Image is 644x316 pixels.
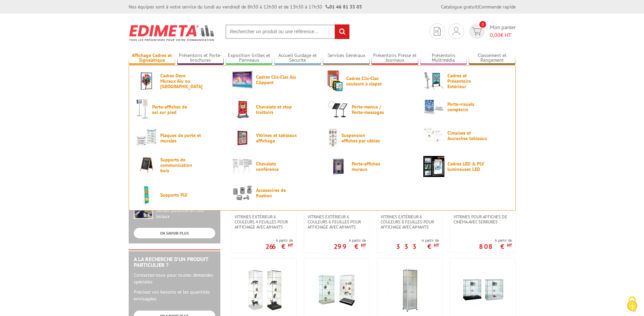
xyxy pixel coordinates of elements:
[423,99,444,115] img: Porte-visuels comptoirs
[377,214,442,230] a: Vitrines extérieur 6 couleurs 8 feuilles pour affichage avec aimants
[136,99,221,120] a: Porte-affiches de sol sur pied
[328,127,412,149] a: Suspension affiches par câbles
[447,161,488,172] span: Cadres LED & PLV lumineuses LED
[308,214,366,230] span: Vitrines extérieur 6 couleurs 6 feuilles pour affichage avec aimants
[469,53,516,64] a: Classement et Rangement
[467,23,516,39] a: devis rapide 0 Mon panier 0,00€ HT
[315,268,359,312] img: Vitrines d'exposition mobiles - toit verre trempé sécurit - couleurs blanc mat ou noir mat - larg...
[160,157,201,173] span: Supports de communication bois
[304,214,369,230] a: Vitrines extérieur 6 couleurs 6 feuilles pour affichage avec aimants
[423,127,508,144] a: Cimaises et Accroches tableaux
[129,20,215,45] img: Edimeta
[134,228,215,238] a: EN SAVOIR PLUS
[232,99,317,120] a: Chevalets et stop trottoirs
[352,161,392,172] span: Porte-affiches muraux
[226,53,273,64] a: Exposition Grilles et Panneaux
[453,27,460,35] img: devis rapide
[136,184,157,205] img: Supports PLV
[328,99,412,120] a: Porte-menus / Porte-messages
[265,244,293,249] p: 266 €
[160,192,201,198] span: Supports PLV
[381,214,439,230] span: Vitrines extérieur 6 couleurs 8 feuilles pour affichage avec aimants
[134,272,215,285] p: Contactez-nous pour toutes demandes spéciales
[423,156,508,177] a: Cadres LED & PLV lumineuses LED
[479,244,512,249] p: 808 €
[136,156,221,174] a: Supports de communication bois
[136,127,157,149] img: Plaques de porte et murales
[256,187,297,198] span: Accessoires de fixation
[490,32,500,38] span: 0,00
[265,238,293,243] span: A partir de
[242,268,286,312] img: Vitrines d'exposition mobiles - toit verre trempé sécurit - couleurs blanc mat ou noir mat - larg...
[232,71,317,88] a: Cadres Clic-Clac Alu Clippant
[441,4,478,10] a: Catalogue gratuit
[136,156,157,174] img: Supports de communication bois
[334,238,366,243] span: A partir de
[160,73,201,89] span: Cadres Deco Muraux Alu ou [GEOGRAPHIC_DATA]
[328,156,412,177] a: Porte-affiches muraux
[274,53,321,64] a: Accueil Guidage et Sécurité
[479,4,516,10] a: Commande rapide
[232,127,253,149] img: Vitrines et tableaux affichage
[232,99,253,120] img: Chevalets et stop trottoirs
[447,73,488,89] span: Cadres et Présentoirs Extérieur
[342,133,382,143] span: Suspension affiches par câbles
[232,184,317,201] a: Accessoires de fixation
[156,208,215,220] div: Retrait possible en nos locaux
[328,71,343,92] img: Cadres Clic-Clac couleurs à clapet
[225,24,350,39] input: Rechercher un produit ou une référence...
[423,99,508,115] a: Porte-visuels comptoirs
[423,71,508,92] a: Cadres et Présentoirs Extérieur
[447,130,488,141] span: Cimaises et Accroches tableaux
[396,244,439,249] p: 333 €
[479,238,512,243] span: A partir de
[136,71,157,92] img: Cadres Deco Muraux Alu ou Bois
[232,184,253,201] img: Accessoires de fixation
[490,23,516,39] span: Mon panier
[328,99,349,120] img: Porte-menus / Porte-messages
[136,184,221,205] a: Supports PLV
[134,289,215,302] p: Précisez vos besoins et les quantités envisagées
[396,238,439,243] span: A partir de
[256,104,297,115] span: Chevalets et stop trottoirs
[232,156,253,177] img: Chevalets conférence
[136,99,149,120] img: Porte-affiches de sol sur pied
[136,127,221,149] a: Plaques de porte et murales
[472,27,482,35] img: devis rapide
[288,242,293,248] sup: HT
[160,133,201,143] span: Plaques de porte et murales
[450,214,515,224] a: Vitrines pour affiches de cinéma avec serrures
[323,53,370,64] a: Services Généraux
[256,133,297,143] span: Vitrines et tableaux affichage
[461,268,505,312] img: Vitrines d'exposition mobiles comptoir en verre trempé sécurit avec serrure - couleurs blanc mat ...
[441,3,516,10] div: |
[328,71,412,92] a: Cadres Clic-Clac couleurs à clapet
[335,24,349,39] input: rechercher
[454,214,512,224] span: Vitrines pour affiches de cinéma avec serrures
[371,53,418,64] a: Présentoirs Presse et Journaux
[507,242,512,248] sup: HT
[232,71,253,88] img: Cadres Clic-Clac Alu Clippant
[624,296,641,313] img: Cookies (fenêtre modale)
[232,127,317,149] a: Vitrines et tableaux affichage
[423,156,444,177] img: Cadres LED & PLV lumineuses LED
[152,104,193,115] span: Porte-affiches de sol sur pied
[620,293,644,316] button: Cookies (fenêtre modale)
[352,104,392,115] span: Porte-menus / Porte-messages
[388,268,432,312] img: Vitrines d'exposition mobiles - verre trempé sécurit/aluminium pour musées, site culturels H180 X...
[231,214,296,230] a: Vitrines extérieur 6 couleurs 4 feuilles pour affichage avec aimants
[134,256,215,268] h2: A la recherche d'un produit particulier ?
[256,161,297,172] span: Chevalets conférence
[490,31,516,39] span: € HT
[235,214,293,230] span: Vitrines extérieur 6 couleurs 4 feuilles pour affichage avec aimants
[326,4,362,10] strong: 01 46 81 33 03
[479,21,486,28] span: 0
[136,71,221,92] a: Cadres Deco Muraux Alu ou [GEOGRAPHIC_DATA]
[334,244,366,249] p: 299 €
[328,156,349,177] img: Porte-affiches muraux
[420,53,467,64] a: Présentoirs Multimédia
[129,3,362,10] div: Nos équipes sont à votre service du lundi au vendredi de 8h30 à 12h30 et de 13h30 à 17h30
[434,242,439,248] sup: HT
[434,27,441,36] img: devis rapide
[256,74,297,85] span: Cadres Clic-Clac Alu Clippant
